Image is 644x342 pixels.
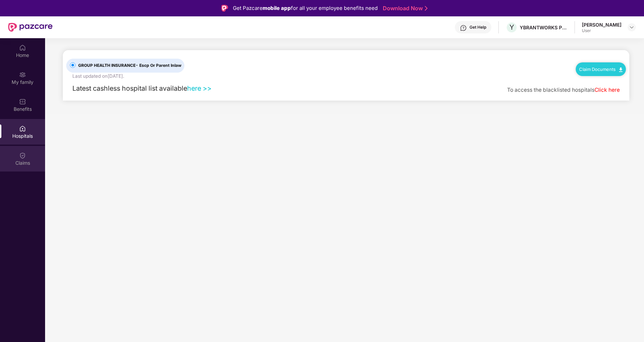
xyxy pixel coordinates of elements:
a: here >> [187,84,212,92]
img: svg+xml;base64,PHN2ZyBpZD0iRHJvcGRvd24tMzJ4MzIiIHhtbG5zPSJodHRwOi8vd3d3LnczLm9yZy8yMDAwL3N2ZyIgd2... [629,25,634,30]
strong: mobile app [263,5,291,11]
div: [PERSON_NAME] [582,21,621,28]
a: Claim Documents [579,66,622,72]
div: User [582,28,621,33]
a: Download Now [383,5,425,12]
span: - Escp Or Parent Inlaw [136,63,181,68]
div: Get Pazcare for all your employee benefits need [233,4,378,12]
img: Logo [221,5,228,12]
img: svg+xml;base64,PHN2ZyB4bWxucz0iaHR0cDovL3d3dy53My5vcmcvMjAwMC9zdmciIHdpZHRoPSIxMC40IiBoZWlnaHQ9Ij... [619,68,622,72]
a: Click here [594,87,620,93]
img: svg+xml;base64,PHN2ZyBpZD0iSGVscC0zMngzMiIgeG1sbnM9Imh0dHA6Ly93d3cudzMub3JnLzIwMDAvc3ZnIiB3aWR0aD... [460,25,467,31]
div: Last updated on [DATE] . [72,73,124,80]
img: svg+xml;base64,PHN2ZyB3aWR0aD0iMjAiIGhlaWdodD0iMjAiIHZpZXdCb3g9IjAgMCAyMCAyMCIgZmlsbD0ibm9uZSIgeG... [19,71,26,78]
span: GROUP HEALTH INSURANCE [75,62,184,69]
span: Latest cashless hospital list available [72,84,187,92]
img: svg+xml;base64,PHN2ZyBpZD0iQmVuZWZpdHMiIHhtbG5zPSJodHRwOi8vd3d3LnczLm9yZy8yMDAwL3N2ZyIgd2lkdGg9Ij... [19,98,26,105]
span: To access the blacklisted hospitals [507,87,594,93]
img: svg+xml;base64,PHN2ZyBpZD0iSG9tZSIgeG1sbnM9Imh0dHA6Ly93d3cudzMub3JnLzIwMDAvc3ZnIiB3aWR0aD0iMjAiIG... [19,44,26,51]
div: Get Help [470,25,486,30]
img: New Pazcare Logo [8,23,53,32]
img: svg+xml;base64,PHN2ZyBpZD0iQ2xhaW0iIHhtbG5zPSJodHRwOi8vd3d3LnczLm9yZy8yMDAwL3N2ZyIgd2lkdGg9IjIwIi... [19,152,26,159]
span: Y [509,23,514,31]
div: YBRANTWORKS PRIVATE LIMITED [520,24,568,31]
img: svg+xml;base64,PHN2ZyBpZD0iSG9zcGl0YWxzIiB4bWxucz0iaHR0cDovL3d3dy53My5vcmcvMjAwMC9zdmciIHdpZHRoPS... [19,125,26,132]
img: Stroke [425,5,428,12]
